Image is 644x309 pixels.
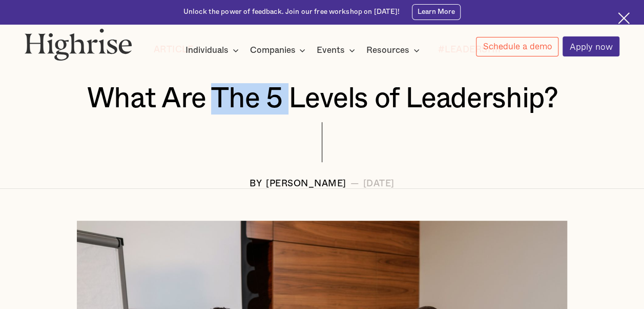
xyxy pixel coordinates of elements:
[50,83,595,114] h1: What Are The 5 Levels of Leadership?
[350,179,359,188] div: —
[317,44,358,56] div: Events
[563,36,619,56] a: Apply now
[250,44,295,56] div: Companies
[366,44,423,56] div: Resources
[363,179,394,188] div: [DATE]
[183,7,400,17] div: Unlock the power of feedback. Join our free workshop on [DATE]!
[412,4,461,20] a: Learn More
[185,44,242,56] div: Individuals
[476,37,559,56] a: Schedule a demo
[317,44,345,56] div: Events
[25,28,132,61] img: Highrise logo
[266,179,346,188] div: [PERSON_NAME]
[366,44,409,56] div: Resources
[618,12,630,24] img: Cross icon
[250,44,308,56] div: Companies
[250,179,262,188] div: BY
[185,44,228,56] div: Individuals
